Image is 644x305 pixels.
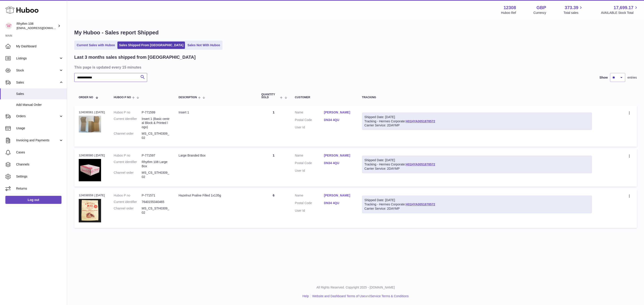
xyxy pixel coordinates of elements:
h3: This page is updated every 15 minutes [74,65,636,70]
span: Huboo P no [114,96,131,99]
img: 123081684746496.jpg [79,199,101,222]
p: All Rights Reserved. Copyright 2025 - [DOMAIN_NAME] [71,285,640,290]
span: Listings [16,56,59,61]
div: 124036559 | [DATE] [79,193,105,197]
div: Tracking - Hermes Corporate: [362,113,592,130]
span: Stock [16,68,59,73]
div: Shipped Date: [DATE] [364,115,590,119]
div: Rhythm 108 [17,22,57,30]
td: 1 [257,106,290,147]
div: Tracking [362,96,592,99]
span: Quantity Sold [261,93,279,99]
dt: Channel order [114,206,142,215]
strong: GBP [536,5,546,11]
a: DN34 4QU [324,118,353,122]
a: Website and Dashboard Terms of Use [312,294,365,298]
dd: 7640155340465 [142,200,170,204]
span: Add Manual Order [16,103,64,107]
div: Shipped Date: [DATE] [364,198,590,202]
dt: Current identifier [114,117,142,130]
span: Usage [16,126,64,130]
dt: User Id [295,169,324,173]
div: Carrier Service: 2DAYMP [364,167,590,171]
span: My Dashboard [16,44,64,48]
dd: P-771571 [142,193,170,198]
dt: Channel order [114,171,142,179]
dd: MS_CS_STH0309_02 [142,206,170,215]
h2: Last 3 months sales shipped from [GEOGRAPHIC_DATA] [74,54,196,60]
span: [EMAIL_ADDRESS][DOMAIN_NAME] [17,26,66,30]
dd: Insert 1 (Basic central Block & Printed logo) [142,117,170,130]
a: H01HYA0051878572 [406,119,435,123]
img: 123081684745102.JPG [79,116,101,132]
a: DN34 4QU [324,201,353,205]
dt: Huboo P no [114,110,142,115]
dt: Postal Code [295,118,324,123]
div: Hazelnut Praline Filled 1x135g [179,193,252,198]
dt: Current identifier [114,200,142,204]
dd: P-771597 [142,153,170,158]
div: Currency [534,11,546,15]
li: and [311,294,409,298]
span: Invoicing and Payments [16,138,59,142]
dd: MS_CS_STH0309_02 [142,132,170,140]
dt: Postal Code [295,201,324,206]
strong: 12308 [504,5,516,11]
dt: Huboo P no [114,193,142,198]
span: entries [627,75,637,80]
a: [PERSON_NAME] [324,153,353,158]
a: [PERSON_NAME] [324,110,353,115]
dd: P-771599 [142,110,170,115]
label: Show [600,75,608,80]
div: Carrier Service: 2DAYMP [364,207,590,211]
a: 17,699.17 AVAILABLE Stock Total [601,5,639,15]
dt: User Id [295,209,324,213]
div: Insert 1 [179,110,252,115]
a: Help [303,294,309,298]
dt: Name [295,153,324,159]
td: 1 [257,149,290,187]
div: Carrier Service: 2DAYMP [364,123,590,127]
span: Sales [16,92,64,96]
span: Settings [16,174,64,179]
div: Shipped Date: [DATE] [364,158,590,162]
a: Service Terms & Conditions [370,294,409,298]
dd: MS_CS_STH0309_02 [142,171,170,179]
div: 124036561 | [DATE] [79,110,105,114]
td: 6 [257,189,290,228]
dt: Postal Code [295,161,324,166]
a: [PERSON_NAME] [324,193,353,198]
div: Customer [295,96,353,99]
a: Log out [5,196,61,204]
span: AVAILABLE Stock Total [601,11,639,15]
span: Sales [16,80,59,85]
img: 123081684744870.jpg [79,159,101,181]
a: Sales Shipped From [GEOGRAPHIC_DATA] [117,42,185,49]
div: Large Branded Box [179,153,252,158]
h1: My Huboo - Sales report Shipped [74,29,637,36]
dd: Rhythm 108 Large Box [142,160,170,168]
span: Order No [79,96,93,99]
div: Huboo Ref [501,11,516,15]
a: Sales Not With Huboo [186,42,222,49]
dt: User Id [295,125,324,130]
dt: Huboo P no [114,153,142,158]
a: H01HYA0051878572 [406,163,435,166]
span: Channels [16,162,64,167]
span: 373.39 [565,5,578,11]
a: H01HYA0051878572 [406,203,435,206]
dt: Name [295,193,324,199]
div: Tracking - Hermes Corporate: [362,156,592,173]
span: Cases [16,150,64,155]
span: Orders [16,114,59,118]
a: 373.39 Total sales [563,5,583,15]
a: DN34 4QU [324,161,353,165]
dt: Channel order [114,132,142,140]
span: Total sales [563,11,583,15]
div: 124036560 | [DATE] [79,153,105,157]
img: orders@rhythm108.com [5,23,12,29]
span: 17,699.17 [614,5,633,11]
span: Description [179,96,197,99]
a: Current Sales with Huboo [75,42,117,49]
dt: Name [295,110,324,116]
